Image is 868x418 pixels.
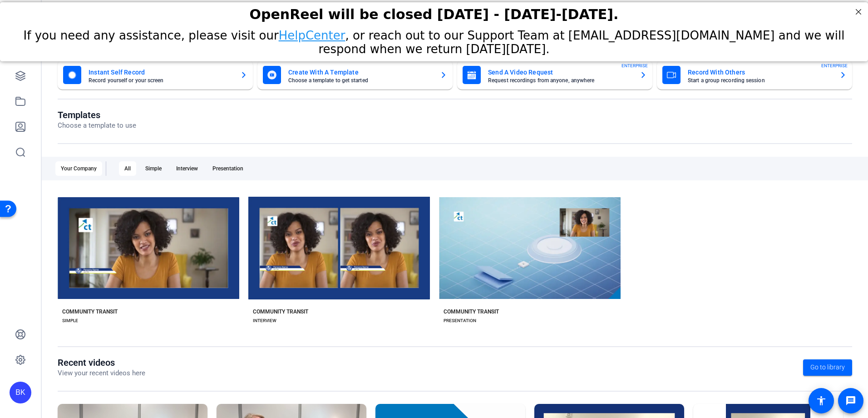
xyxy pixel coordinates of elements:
div: All [119,161,136,176]
h1: Templates [58,109,136,120]
span: If you need any assistance, please visit our , or reach out to our Support Team at [EMAIL_ADDRESS... [24,26,845,54]
div: Interview [171,161,203,176]
span: ENTERPRISE [821,62,848,69]
div: Presentation [207,161,249,176]
mat-card-title: Instant Self Record [89,67,233,78]
div: INTERVIEW [253,317,276,324]
mat-card-subtitle: Start a group recording session [688,78,832,83]
div: PRESENTATION [444,317,476,324]
mat-card-subtitle: Request recordings from anyone, anywhere [488,78,632,83]
a: HelpCenter [279,26,345,40]
mat-card-title: Send A Video Request [488,67,632,78]
div: OpenReel will be closed [DATE] - [DATE]-[DATE]. [11,4,857,20]
a: Go to library [803,359,852,376]
mat-card-subtitle: Record yourself or your screen [89,78,233,83]
mat-card-title: Create With A Template [288,67,433,78]
button: Send A Video RequestRequest recordings from anyone, anywhereENTERPRISE [457,60,652,90]
mat-icon: accessibility [816,395,827,406]
button: Record With OthersStart a group recording sessionENTERPRISE [657,60,852,90]
mat-icon: message [845,395,856,406]
span: Go to library [810,363,845,372]
div: COMMUNITY TRANSIT [253,308,308,315]
button: Instant Self RecordRecord yourself or your screen [58,60,253,90]
div: Your Company [55,161,102,176]
p: View your recent videos here [58,368,145,378]
mat-card-title: Record With Others [688,67,832,78]
p: Choose a template to use [58,120,136,131]
h1: Recent videos [58,357,145,368]
span: ENTERPRISE [621,62,648,69]
div: COMMUNITY TRANSIT [444,308,499,315]
div: BK [10,382,31,403]
mat-card-subtitle: Choose a template to get started [288,78,433,83]
div: Simple [140,161,167,176]
div: SIMPLE [62,317,78,324]
div: COMMUNITY TRANSIT [62,308,118,315]
button: Create With A TemplateChoose a template to get started [257,60,453,90]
